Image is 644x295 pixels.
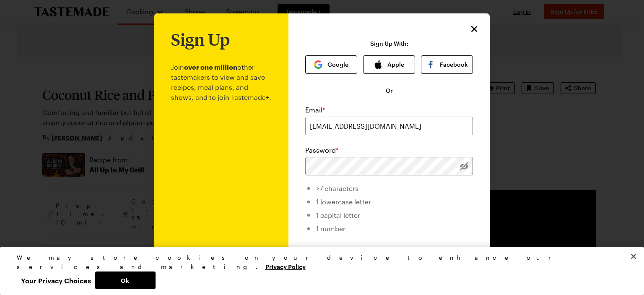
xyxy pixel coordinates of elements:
b: over one million [184,63,237,71]
button: Facebook [421,55,473,74]
label: Email [305,105,325,115]
button: Google [305,55,357,74]
button: Close [624,247,643,266]
button: Apple [363,55,415,74]
p: Sign Up With: [370,40,408,47]
div: Privacy [17,253,621,289]
span: 1 capital letter [316,211,360,219]
span: >7 characters [316,184,358,192]
span: Or [386,86,393,95]
button: Ok [95,272,156,289]
div: We may store cookies on your device to enhance our services and marketing. [17,253,621,272]
span: 1 number [316,225,345,232]
button: Close [469,23,480,34]
span: 1 lowercase letter [316,198,371,206]
h1: Sign Up [171,30,230,49]
button: Your Privacy Choices [17,272,95,289]
label: Password [305,145,338,155]
a: More information about your privacy, opens in a new tab [265,262,306,270]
